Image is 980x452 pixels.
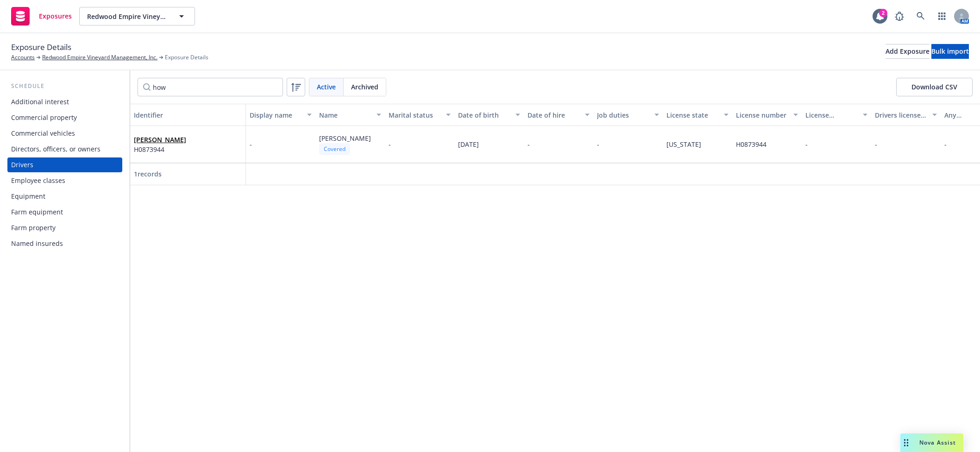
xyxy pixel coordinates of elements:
[528,110,579,120] div: Date of hire
[933,7,951,25] a: Switch app
[11,220,56,235] div: Farm property
[805,110,857,120] div: License expiration date
[458,110,510,120] div: Date of birth
[317,82,336,92] span: Active
[7,126,122,141] a: Commercial vehicles
[919,439,956,446] span: Nova Assist
[911,7,930,25] a: Search
[871,104,941,126] button: Drivers license status
[666,140,701,149] span: [US_STATE]
[11,41,71,53] span: Exposure Details
[7,220,122,235] a: Farm property
[79,7,195,25] button: Redwood Empire Vineyard Management, Inc.
[454,104,524,126] button: Date of birth
[7,142,122,157] a: Directors, officers, or owners
[886,44,930,58] div: Add Exposure
[663,104,732,126] button: License state
[11,142,101,157] div: Directors, officers, or owners
[319,134,371,143] span: [PERSON_NAME]
[138,78,283,96] input: Filter by keyword...
[315,104,385,126] button: Name
[389,110,440,120] div: Marital status
[246,104,315,126] button: Display name
[875,140,877,149] span: -
[736,110,788,120] div: License number
[7,236,122,251] a: Named insureds
[11,126,75,141] div: Commercial vehicles
[593,104,663,126] button: Job duties
[7,189,122,204] a: Equipment
[87,12,167,21] span: Redwood Empire Vineyard Management, Inc.
[7,173,122,188] a: Employee classes
[319,110,371,120] div: Name
[11,94,69,109] div: Additional interest
[7,3,75,29] a: Exposures
[134,144,186,154] span: H0873944
[732,104,802,126] button: License number
[875,110,927,120] div: Drivers license status
[802,104,871,126] button: License expiration date
[944,140,947,149] span: -
[134,135,186,144] span: [PERSON_NAME]
[879,9,887,17] div: 2
[7,110,122,125] a: Commercial property
[134,169,162,178] span: 1 records
[597,110,649,120] div: Job duties
[7,82,122,91] div: Schedule
[250,139,252,149] span: -
[528,140,530,149] span: -
[134,110,242,120] div: Identifier
[11,157,33,172] div: Drivers
[458,140,479,149] span: [DATE]
[7,157,122,172] a: Drivers
[11,173,65,188] div: Employee classes
[736,140,766,149] span: H0873944
[11,205,63,220] div: Farm equipment
[134,135,186,144] a: [PERSON_NAME]
[931,44,969,59] button: Bulk import
[39,13,72,20] span: Exposures
[11,53,35,62] a: Accounts
[597,140,599,149] span: -
[896,78,973,96] button: Download CSV
[11,236,63,251] div: Named insureds
[351,82,378,92] span: Archived
[900,433,963,452] button: Nova Assist
[11,189,45,204] div: Equipment
[524,104,593,126] button: Date of hire
[385,104,454,126] button: Marital status
[805,140,808,149] span: -
[7,94,122,109] a: Additional interest
[11,110,77,125] div: Commercial property
[666,110,718,120] div: License state
[7,205,122,220] a: Farm equipment
[42,53,157,62] a: Redwood Empire Vineyard Management, Inc.
[931,44,969,58] div: Bulk import
[900,433,912,452] div: Drag to move
[250,110,302,120] div: Display name
[130,104,246,126] button: Identifier
[890,7,909,25] a: Report a Bug
[886,44,930,59] button: Add Exposure
[319,143,350,155] div: Covered
[389,140,391,149] span: -
[165,53,208,62] span: Exposure Details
